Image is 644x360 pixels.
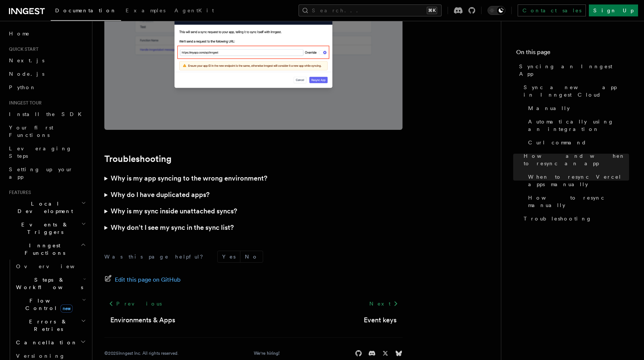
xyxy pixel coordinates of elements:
a: Edit this page on GitHub [104,275,181,285]
span: Quick start [6,46,38,52]
span: Cancellation [13,339,78,346]
a: Next [365,297,402,310]
span: Curl command [528,139,587,146]
span: Home [9,30,30,37]
a: Overview [13,260,88,273]
span: Features [6,190,31,195]
button: Yes [218,251,240,262]
h3: Why do I have duplicated apps? [111,190,209,200]
button: No [240,251,263,262]
button: Flow Controlnew [13,294,88,315]
a: Sign Up [589,4,638,16]
span: Setting up your app [9,166,73,180]
a: Previous [104,297,166,310]
span: new [60,304,73,313]
span: Automatically using an integration [528,118,629,133]
span: How and when to resync an app [524,152,629,167]
summary: Why is my sync inside unattached syncs? [104,203,402,219]
span: Inngest tour [6,100,42,106]
span: How to resync manually [528,194,629,209]
span: Inngest Functions [6,242,80,257]
h4: On this page [516,48,629,60]
a: Examples [121,2,170,20]
a: Node.js [6,67,88,81]
span: Syncing an Inngest App [519,63,629,78]
button: Cancellation [13,336,88,349]
span: Events & Triggers [6,221,81,236]
button: Inngest Functions [6,239,88,260]
span: Install the SDK [9,111,86,117]
span: Examples [126,7,165,13]
button: Errors & Retries [13,315,88,336]
span: Troubleshooting [524,215,592,222]
a: Setting up your app [6,163,88,184]
summary: Why is my app syncing to the wrong environment? [104,170,402,187]
a: Environments & Apps [110,315,175,325]
span: When to resync Vercel apps manually [528,173,629,188]
button: Events & Triggers [6,218,88,239]
a: Automatically using an integration [525,115,629,136]
span: Node.js [9,71,44,77]
a: Documentation [51,2,121,21]
span: Leveraging Steps [9,145,72,159]
a: Manually [525,101,629,115]
a: When to resync Vercel apps manually [525,170,629,191]
a: Troubleshooting [521,212,629,225]
kbd: ⌘K [427,7,437,14]
span: Next.js [9,57,44,63]
a: Leveraging Steps [6,142,88,163]
span: Errors & Retries [13,318,81,333]
a: Syncing an Inngest App [516,60,629,81]
a: Install the SDK [6,107,88,121]
h3: Why don’t I see my sync in the sync list? [111,222,234,233]
span: Sync a new app in Inngest Cloud [524,84,629,98]
a: How to resync manually [525,191,629,212]
button: Steps & Workflows [13,273,88,294]
a: Event keys [364,315,397,325]
a: We're hiring! [254,350,280,356]
span: Steps & Workflows [13,276,83,291]
a: Your first Functions [6,121,88,142]
a: Contact sales [518,4,586,16]
span: AgentKit [174,7,214,13]
p: Was this page helpful? [104,253,208,260]
span: Python [9,84,36,90]
h3: Why is my app syncing to the wrong environment? [111,173,267,184]
a: How and when to resync an app [521,149,629,170]
span: Local Development [6,200,81,215]
span: Versioning [16,353,65,359]
a: Next.js [6,54,88,67]
span: Overview [16,263,93,269]
a: Curl command [525,136,629,149]
a: Python [6,81,88,94]
span: Documentation [55,7,117,13]
button: Search...⌘K [299,4,442,16]
button: Local Development [6,197,88,218]
summary: Why don’t I see my sync in the sync list? [104,219,402,236]
h3: Why is my sync inside unattached syncs? [111,206,237,216]
div: © 2025 Inngest Inc. All rights reserved. [104,350,179,356]
span: Manually [528,104,570,112]
a: Sync a new app in Inngest Cloud [521,81,629,101]
span: Edit this page on GitHub [115,275,181,285]
summary: Why do I have duplicated apps? [104,187,402,203]
button: Toggle dark mode [487,6,505,15]
a: Troubleshooting [104,154,171,164]
span: Your first Functions [9,125,53,138]
span: Flow Control [13,297,82,312]
a: AgentKit [170,2,218,20]
a: Home [6,27,88,40]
